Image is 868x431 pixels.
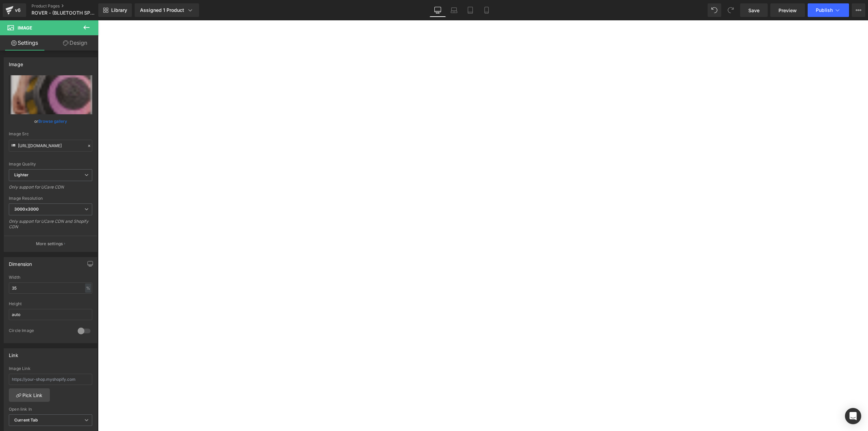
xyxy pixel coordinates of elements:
[85,283,91,293] div: %
[845,408,861,424] div: Open Intercom Messenger
[9,219,92,234] div: Only support for UCare CDN and Shopify CDN
[14,207,39,212] b: 3000x3000
[9,140,92,152] input: Link
[9,301,92,306] div: Height
[9,349,18,358] div: Link
[9,196,92,201] div: Image Resolution
[9,374,92,385] input: https://your-shop.myshopify.com
[808,3,849,17] button: Publish
[9,366,92,371] div: Image Link
[14,6,22,15] div: v6
[778,7,797,14] span: Preview
[462,3,478,17] a: Tablet
[724,3,737,17] button: Redo
[32,10,97,16] span: ROVER - (BLUETOOTH SPEAKER)
[9,58,23,67] div: Image
[98,3,132,17] a: New Library
[9,162,92,166] div: Image Quality
[111,7,127,13] span: Library
[852,3,865,17] button: More
[18,25,32,31] span: Image
[708,3,721,17] button: Undo
[9,132,92,136] div: Image Src
[9,328,71,335] div: Circle Image
[9,275,92,280] div: Width
[36,241,63,247] p: More settings
[4,236,97,252] button: More settings
[9,388,50,402] a: Pick Link
[478,3,495,17] a: Mobile
[32,3,110,9] a: Product Pages
[9,118,92,125] div: or
[430,3,446,17] a: Desktop
[51,35,100,51] a: Design
[446,3,462,17] a: Laptop
[9,309,92,320] input: auto
[14,417,38,423] b: Current Tab
[816,7,833,13] span: Publish
[9,282,92,294] input: auto
[9,184,92,194] div: Only support for UCare CDN
[9,407,92,412] div: Open link In
[748,7,759,14] span: Save
[3,3,26,17] a: v6
[38,115,67,127] a: Browse gallery
[770,3,805,17] a: Preview
[14,172,28,177] b: Lighter
[9,257,32,267] div: Dimension
[140,7,194,14] div: Assigned 1 Product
